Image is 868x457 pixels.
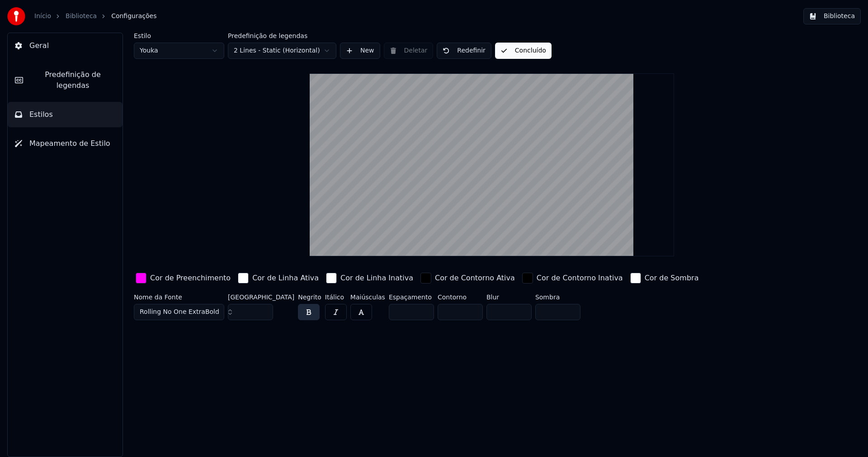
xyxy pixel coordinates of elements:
[803,8,861,24] button: Biblioteca
[228,33,336,39] label: Predefinição de legendas
[645,273,699,284] div: Cor de Sombra
[8,131,123,156] button: Mapeamento de Estilo
[228,294,294,300] label: [GEOGRAPHIC_DATA]
[389,294,434,300] label: Espaçamento
[29,40,49,51] span: Geral
[252,273,319,284] div: Cor de Linha Ativa
[34,12,51,21] a: Início
[134,33,224,39] label: Estilo
[140,308,219,317] span: Rolling No One ExtraBold
[324,271,415,285] button: Cor de Linha Inativa
[419,271,517,285] button: Cor de Contorno Ativa
[435,273,515,284] div: Cor de Contorno Ativa
[520,271,625,285] button: Cor de Contorno Inativa
[495,43,552,59] button: Concluído
[29,138,110,149] span: Mapeamento de Estilo
[8,62,123,98] button: Predefinição de legendas
[29,109,53,120] span: Estilos
[535,294,580,300] label: Sombra
[8,102,123,127] button: Estilos
[66,12,97,21] a: Biblioteca
[486,294,532,300] label: Blur
[111,12,156,21] span: Configurações
[236,271,321,285] button: Cor de Linha Ativa
[438,294,483,300] label: Contorno
[150,273,231,284] div: Cor de Preenchimento
[298,294,321,300] label: Negrito
[34,12,156,21] nav: breadcrumb
[134,271,232,285] button: Cor de Preenchimento
[325,294,347,300] label: Itálico
[134,294,224,300] label: Nome da Fonte
[30,69,115,91] span: Predefinição de legendas
[437,43,491,59] button: Redefinir
[340,273,413,284] div: Cor de Linha Inativa
[350,294,385,300] label: Maiúsculas
[340,43,380,59] button: New
[628,271,701,285] button: Cor de Sombra
[8,33,123,58] button: Geral
[537,273,623,284] div: Cor de Contorno Inativa
[7,7,25,25] img: youka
